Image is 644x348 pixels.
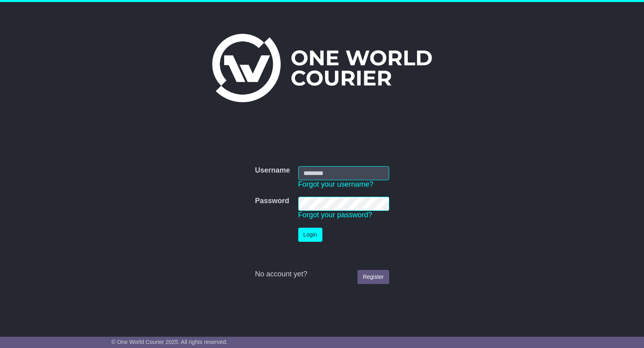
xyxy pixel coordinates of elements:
[255,166,290,175] label: Username
[298,211,372,219] a: Forgot your password?
[298,228,322,242] button: Login
[255,270,389,279] div: No account yet?
[212,34,432,102] img: One World
[255,197,289,206] label: Password
[357,270,389,284] a: Register
[298,180,374,188] a: Forgot your username?
[111,339,228,345] span: © One World Courier 2025. All rights reserved.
